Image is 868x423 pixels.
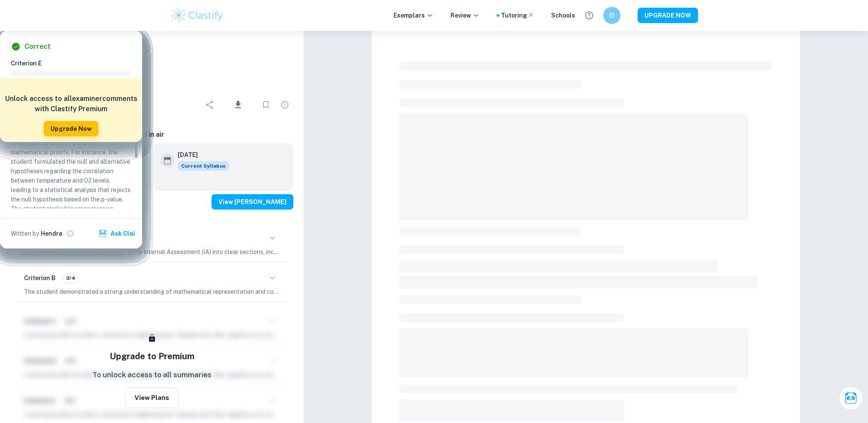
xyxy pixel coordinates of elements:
[11,59,138,68] h6: Criterion E
[638,8,698,23] button: UPGRADE NOW
[839,386,863,410] button: Ask Clai
[98,229,107,238] img: clai.svg
[5,94,137,114] h6: Unlock access to all examiner comments with Clastify Premium
[97,226,138,241] button: Ask Clai
[24,41,51,52] h6: Correct
[178,161,229,171] span: Current Syllabus
[170,7,225,24] img: Clastify logo
[178,161,229,171] div: This exemplar is based on the current syllabus. Feel free to refer to it for inspiration/ideas wh...
[14,213,290,226] h5: Examiner's summary
[24,247,280,257] p: The student had effectively organized the Internal Assessment (IA) into clear sections, including...
[10,130,293,140] h6: Time series analysis of O2 concentration in air
[257,96,274,113] div: Bookmark
[41,229,63,238] h6: Hendra
[212,194,293,210] button: View [PERSON_NAME]
[450,11,480,20] p: Review
[582,8,597,23] button: Help and Feedback
[24,287,280,296] p: The student demonstrated a strong understanding of mathematical representation and communication ...
[220,94,256,116] div: Download
[201,96,218,113] div: Share
[110,350,194,363] h5: Upgrade to Premium
[607,11,617,20] h6: EI
[11,229,39,238] p: Written by
[24,273,56,283] h6: Criterion B
[551,11,575,20] a: Schools
[11,110,131,279] p: The student used a deductive method throughout the [GEOGRAPHIC_DATA] by establishing hypotheses a...
[178,150,222,160] h6: [DATE]
[501,11,534,20] a: Tutoring
[603,7,620,24] button: EI
[125,388,179,408] button: View Plans
[63,274,78,282] span: 3/4
[92,370,212,381] p: To unlock access to all summaries
[64,228,76,240] button: View full profile
[44,121,98,136] button: Upgrade Now
[276,96,293,113] div: Report issue
[394,11,433,20] p: Exemplars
